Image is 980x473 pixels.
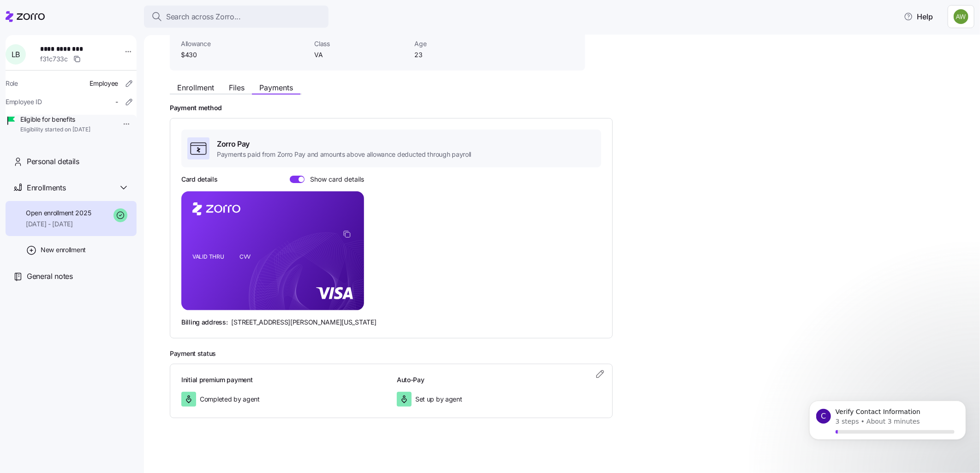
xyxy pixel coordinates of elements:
[26,208,91,218] span: Open enrollment 2025
[200,395,260,404] span: Completed by agent
[6,97,42,106] span: Employee ID
[314,39,407,48] span: Class
[6,79,18,88] span: Role
[166,11,241,23] span: Search across Zorro...
[90,79,118,88] span: Employee
[239,253,251,260] tspan: CVV
[414,50,507,59] span: 23
[415,395,462,404] span: Set up by agent
[170,349,967,358] h2: Payment status
[115,97,118,106] span: -
[181,50,307,59] span: $430
[12,51,20,58] span: L B
[181,175,218,184] h3: Card details
[954,9,968,24] img: 187a7125535df60c6aafd4bbd4ff0edb
[177,84,214,91] span: Enrollment
[41,245,86,254] span: New enrollment
[27,156,79,167] span: Personal details
[305,176,364,183] span: Show card details
[27,271,73,282] span: General notes
[229,84,245,91] span: Files
[20,115,90,124] span: Eligible for benefits
[170,104,967,112] h2: Payment method
[20,126,90,134] span: Eligibility started on [DATE]
[896,7,940,26] button: Help
[181,318,228,327] span: Billing address:
[343,230,351,238] button: copy-to-clipboard
[217,150,471,159] span: Payments paid from Zorro Pay and amounts above allowance deducted through payroll
[26,219,91,229] span: [DATE] - [DATE]
[181,375,386,384] h3: Initial premium payment
[232,318,376,327] span: [STREET_ADDRESS][PERSON_NAME][US_STATE]
[259,84,293,91] span: Payments
[397,375,601,384] h3: Auto-Pay
[181,39,307,48] span: Allowance
[904,11,933,22] span: Help
[217,138,471,150] span: Zorro Pay
[40,54,68,64] span: f31c733c
[314,50,407,59] span: VA
[27,182,66,194] span: Enrollments
[414,39,507,48] span: Age
[144,6,329,28] button: Search across Zorro...
[795,390,980,468] iframe: Intercom notifications message
[192,253,224,260] tspan: VALID THRU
